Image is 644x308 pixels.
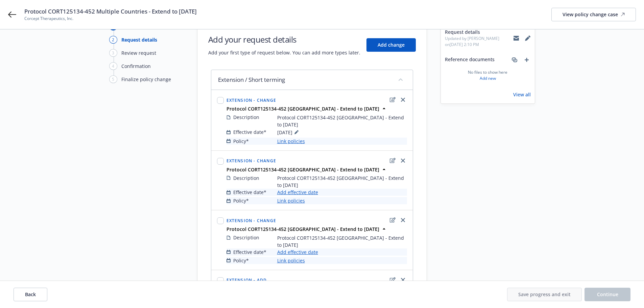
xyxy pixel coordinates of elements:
a: Link policies [277,138,305,145]
span: Extension - Add [226,277,267,283]
a: View all [513,91,531,98]
button: collapse content [395,74,406,85]
div: View policy change case [563,8,625,21]
div: 2 [109,36,117,44]
div: Finalize policy change [121,76,171,83]
div: Review request [121,49,156,56]
a: edit [389,96,397,104]
button: Continue [585,288,630,301]
span: Extension - Change [226,158,277,164]
span: Effective date* [233,128,266,136]
a: edit [389,216,397,224]
button: Add change [366,38,416,52]
a: close [399,276,407,284]
span: Protocol CORT125134-452 [GEOGRAPHIC_DATA] - Extend to [DATE] [277,114,407,128]
div: 5 [109,75,117,83]
div: Confirmation [121,63,151,70]
a: close [399,157,407,165]
a: Add effective date [277,189,318,196]
span: Extension / Short terming [218,76,285,84]
span: Corcept Therapeutics, Inc. [24,16,197,22]
span: Back [25,291,36,298]
span: Policy* [233,197,249,204]
span: Extension - Change [226,218,277,223]
span: Reference documents [445,56,495,64]
span: Save progress and exit [518,291,571,298]
span: [DATE] [277,128,301,136]
span: Add change [378,42,405,48]
a: Add new [480,75,496,81]
a: edit [389,276,397,284]
span: Description [233,114,259,121]
a: add [523,56,531,64]
span: No files to show here [468,69,507,75]
span: Protocol CORT125134-452 [GEOGRAPHIC_DATA] - Extend to [DATE] [277,234,407,248]
span: Continue [597,291,618,298]
div: Request details [121,36,157,43]
a: View policy change case [551,8,636,21]
button: Back [14,288,47,301]
span: Description [233,174,259,182]
span: Request details [445,28,513,35]
a: close [399,216,407,224]
button: Save progress and exit [507,288,582,301]
a: Add effective date [277,248,318,256]
span: Effective date* [233,189,266,196]
strong: Protocol CORT125134-452 [GEOGRAPHIC_DATA] - Extend to [DATE] [226,226,379,232]
span: Protocol CORT125134-452 [GEOGRAPHIC_DATA] - Extend to [DATE] [277,174,407,189]
a: close [399,96,407,104]
strong: Protocol CORT125134-452 [GEOGRAPHIC_DATA] - Extend to [DATE] [226,166,379,173]
span: Policy* [233,257,249,264]
span: Effective date* [233,248,266,256]
h1: Add your request details [208,34,360,45]
a: Link policies [277,257,305,264]
div: 3 [109,49,117,57]
div: Extension / Short termingcollapse content [211,70,413,90]
strong: Protocol CORT125134-452 [GEOGRAPHIC_DATA] - Extend to [DATE] [226,105,379,112]
span: Add your first type of request below. You can add more types later. [208,49,360,56]
span: Policy* [233,138,249,145]
span: Protocol CORT125134-452 Multiple Countries - Extend to [DATE] [24,7,197,16]
a: Link policies [277,197,305,204]
div: 4 [109,62,117,70]
span: Updated by [PERSON_NAME] on [DATE] 2:10 PM [445,35,513,48]
span: Extension - Change [226,97,277,103]
a: associate [510,56,519,64]
span: Description [233,234,259,241]
a: edit [389,157,397,165]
